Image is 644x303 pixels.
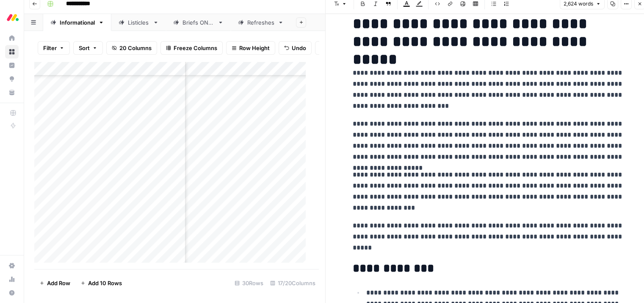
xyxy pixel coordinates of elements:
a: Settings [5,259,19,272]
button: Sort [73,41,103,55]
button: Add 10 Rows [75,276,127,290]
div: Informational [60,18,95,27]
div: Refreshes [247,18,274,27]
button: 20 Columns [106,41,157,55]
div: Listicles [128,18,149,27]
span: Undo [292,44,306,52]
a: Listicles [111,14,166,31]
a: Informational [43,14,111,31]
span: Freeze Columns [174,44,217,52]
span: Filter [43,44,57,52]
div: Briefs ONLY [182,18,214,27]
a: Your Data [5,86,19,99]
a: Browse [5,45,19,59]
span: 20 Columns [119,44,152,52]
span: Add Row [47,279,70,287]
a: Briefs ONLY [166,14,231,31]
span: Row Height [239,44,270,52]
button: Filter [38,41,70,55]
button: Undo [279,41,312,55]
button: Help + Support [5,286,19,300]
button: Row Height [226,41,275,55]
a: Usage [5,272,19,286]
a: Refreshes [231,14,291,31]
button: Add Row [34,276,75,290]
div: 17/20 Columns [267,276,319,290]
span: Add 10 Rows [88,279,122,287]
a: Home [5,31,19,45]
a: Insights [5,59,19,72]
button: Workspace: Monday.com [5,7,19,28]
button: Freeze Columns [160,41,223,55]
div: 30 Rows [231,276,267,290]
a: Opportunities [5,72,19,86]
span: Sort [79,44,90,52]
img: Monday.com Logo [5,10,20,25]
